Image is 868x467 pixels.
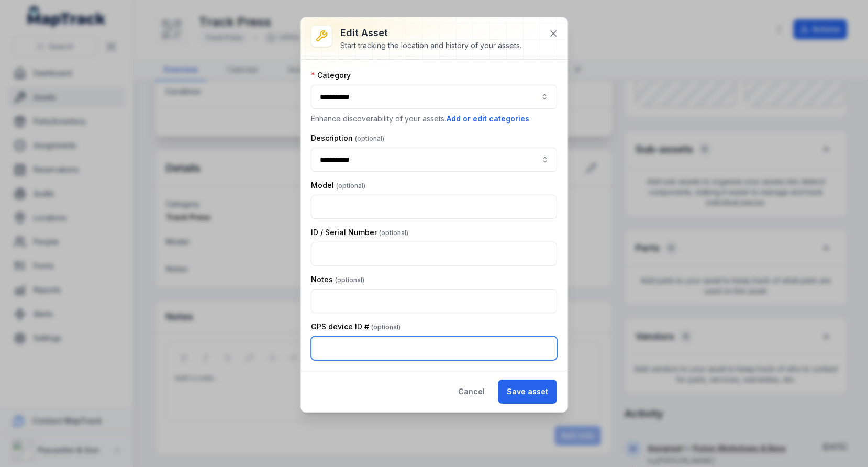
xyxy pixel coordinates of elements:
input: asset-edit:description-label [311,148,557,172]
h3: Edit asset [340,26,521,40]
div: Start tracking the location and history of your assets. [340,40,521,51]
label: Description [311,133,384,143]
label: ID / Serial Number [311,227,408,238]
label: Notes [311,274,364,285]
p: Enhance discoverability of your assets. [311,113,557,125]
button: Cancel [449,380,494,404]
button: Add or edit categories [446,113,530,125]
label: Category [311,70,351,81]
label: Model [311,180,365,191]
button: Save asset [498,380,557,404]
label: GPS device ID # [311,321,400,332]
